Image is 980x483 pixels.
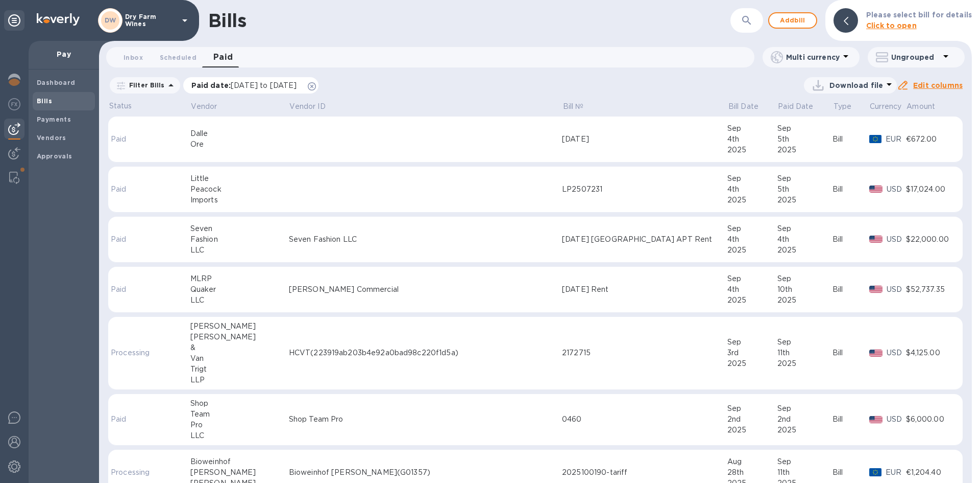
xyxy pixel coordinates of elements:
[906,348,954,358] div: $4,125.00
[727,234,777,245] div: 4th
[777,195,833,205] div: 2025
[213,50,233,64] span: Paid
[105,16,116,24] b: DW
[727,295,777,306] div: 2025
[906,134,954,145] div: €672.00
[777,337,833,348] div: Sep
[727,358,777,369] div: 2025
[111,184,154,195] p: Paid
[832,184,869,195] div: Bill
[190,420,289,430] div: Pro
[190,342,289,353] div: &
[778,101,826,112] span: Paid Date
[906,184,954,195] div: $17,024.00
[289,467,562,478] div: Bioweinhof [PERSON_NAME](G01357)
[727,223,777,234] div: Sep
[111,284,154,295] p: Paid
[777,245,833,256] div: 2025
[832,414,869,425] div: Bill
[887,184,905,195] p: USD
[37,134,66,142] b: Vendors
[190,273,289,284] div: MLRP
[111,134,154,145] p: Paid
[866,11,972,19] b: Please select bill for details
[768,12,817,29] button: Addbill
[777,145,833,155] div: 2025
[190,184,289,195] div: Peacock
[190,284,289,295] div: Quaker
[160,52,197,63] span: Scheduled
[37,116,71,123] b: Payments
[562,184,727,195] div: LP2507231
[886,467,906,478] p: EUR
[829,80,883,90] p: Download file
[728,101,772,112] span: Bill Date
[727,403,777,414] div: Sep
[870,101,901,112] p: Currency
[777,234,833,245] div: 4th
[125,81,165,89] p: Filter Bills
[190,321,289,332] div: [PERSON_NAME]
[231,81,297,89] span: [DATE] to [DATE]
[834,101,852,112] p: Type
[727,184,777,195] div: 4th
[190,195,289,205] div: Imports
[777,273,833,284] div: Sep
[727,195,777,205] div: 2025
[727,467,777,478] div: 28th
[777,223,833,234] div: Sep
[190,139,289,150] div: Ore
[562,134,727,145] div: [DATE]
[887,348,905,358] p: USD
[786,52,840,62] p: Multi currency
[190,364,289,375] div: Trigt
[190,456,289,467] div: Bioweinhof
[562,467,727,478] div: 2025100190-tariff
[777,358,833,369] div: 2025
[190,128,289,139] div: Dalle
[727,425,777,435] div: 2025
[190,353,289,364] div: Van
[777,173,833,184] div: Sep
[289,101,338,112] span: Vendor ID
[869,350,883,357] img: USD
[190,409,289,420] div: Team
[4,10,24,31] div: Unpin categories
[190,223,289,234] div: Seven
[728,101,758,112] p: Bill Date
[727,123,777,134] div: Sep
[289,234,562,245] div: Seven Fashion LLC
[777,184,833,195] div: 5th
[190,173,289,184] div: Little
[913,81,963,89] u: Edit columns
[562,414,727,425] div: 0460
[906,284,954,295] div: $52,737.35
[727,456,777,467] div: Aug
[289,284,562,295] div: [PERSON_NAME] Commercial
[777,134,833,145] div: 5th
[191,80,302,90] p: Paid date :
[834,101,865,112] span: Type
[832,467,869,478] div: Bill
[777,295,833,306] div: 2025
[111,234,154,245] p: Paid
[289,348,562,358] div: HCVT(223919ab203b4e92a0bad98c220f1d5a)
[832,348,869,358] div: Bill
[191,101,230,112] span: Vendor
[37,152,72,160] b: Approvals
[886,134,906,145] p: EUR
[777,414,833,425] div: 2nd
[869,286,883,293] img: USD
[727,245,777,256] div: 2025
[887,414,905,425] p: USD
[190,430,289,441] div: LLC
[289,414,562,425] div: Shop Team Pro
[208,10,246,31] h1: Bills
[866,21,917,30] b: Click to open
[563,101,597,112] span: Bill №
[190,332,289,342] div: [PERSON_NAME]
[727,348,777,358] div: 3rd
[777,348,833,358] div: 11th
[190,398,289,409] div: Shop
